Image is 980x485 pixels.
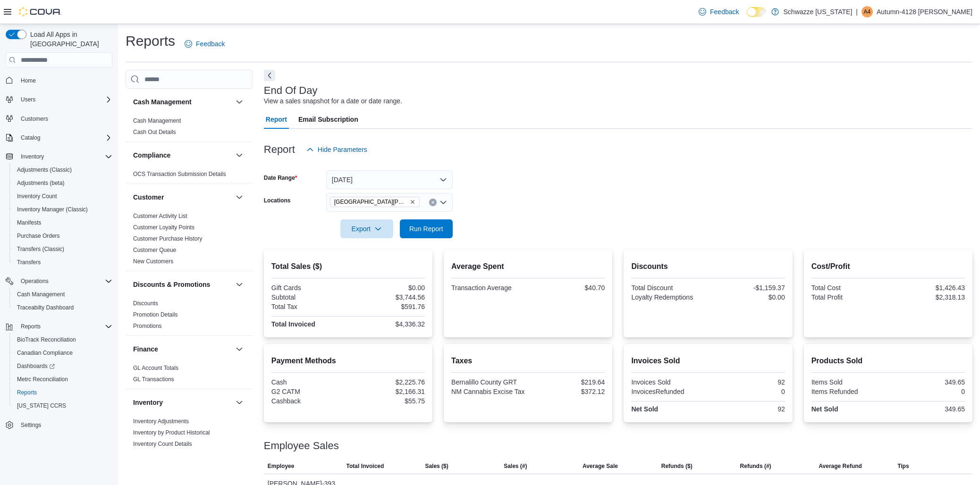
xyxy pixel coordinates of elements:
span: Feedback [196,39,225,49]
button: Reports [9,386,116,399]
span: Catalog [21,134,40,142]
h3: Customer [133,192,164,202]
span: Inventory Manager (Classic) [13,204,112,215]
span: Purchase Orders [17,232,60,240]
span: Customer Queue [133,246,176,254]
span: Inventory Count [17,192,57,200]
a: GL Account Totals [133,365,178,371]
a: Inventory Manager (Classic) [13,204,92,215]
button: Inventory Count [9,190,116,203]
span: Export [346,219,388,238]
div: $55.75 [350,397,425,405]
button: [US_STATE] CCRS [9,399,116,412]
a: Inventory On Hand by Package [133,452,212,459]
span: Adjustments (beta) [13,177,112,189]
a: Cash Management [133,117,181,124]
span: Inventory by Product Historical [133,429,210,436]
span: Cash Management [13,289,112,300]
span: Purchase Orders [13,230,112,242]
button: Customer [133,192,232,202]
div: $219.64 [530,378,605,386]
button: Users [17,94,39,105]
button: Transfers (Classic) [9,242,116,256]
span: Adjustments (Classic) [13,164,112,176]
span: Adjustments (beta) [17,179,65,187]
span: Sales ($) [425,462,448,470]
button: Next [264,70,275,81]
span: Traceabilty Dashboard [13,302,112,313]
h2: Average Spent [451,261,605,272]
span: Promotion Details [133,311,178,318]
div: $4,336.32 [350,320,425,328]
div: Invoices Sold [631,378,706,386]
span: OCS Transaction Submission Details [133,170,226,178]
button: Catalog [2,131,116,144]
div: 349.65 [890,378,965,386]
span: Customers [17,113,112,125]
h2: Taxes [451,355,605,367]
a: Inventory Count Details [133,441,192,447]
label: Date Range [264,174,297,182]
span: Traceabilty Dashboard [17,304,74,311]
span: Customer Activity List [133,212,187,220]
a: Transfers (Classic) [13,243,68,255]
span: Operations [21,277,49,285]
span: Reports [17,321,112,332]
div: Finance [126,362,253,389]
span: Reports [17,389,37,396]
span: Email Subscription [298,110,358,129]
div: Autumn-4128 Mares [862,6,873,17]
button: Discounts & Promotions [133,280,232,289]
h2: Products Sold [811,355,965,367]
button: Adjustments (Classic) [9,163,116,176]
span: Home [21,77,36,84]
span: Discounts [133,300,158,307]
a: Traceabilty Dashboard [13,302,77,313]
h3: Discounts & Promotions [133,280,210,289]
a: Customers [17,113,52,125]
span: Users [17,94,112,105]
span: Metrc Reconciliation [13,374,112,385]
span: Promotions [133,322,162,330]
span: Sales (#) [504,462,527,470]
a: Adjustments (Classic) [13,164,76,176]
span: Customer Purchase History [133,235,203,242]
a: Home [17,75,40,86]
span: Transfers [13,257,112,268]
span: Transfers (Classic) [17,245,64,253]
button: Adjustments (beta) [9,176,116,190]
a: New Customers [133,258,173,265]
a: GL Transactions [133,376,174,383]
span: Manifests [17,219,41,226]
button: Inventory [133,398,232,407]
span: Transfers (Classic) [13,243,112,255]
h2: Invoices Sold [631,355,785,367]
button: Run Report [400,219,453,238]
span: Catalog [17,132,112,143]
span: Users [21,96,35,103]
a: [US_STATE] CCRS [13,400,70,411]
p: Schwazze [US_STATE] [784,6,853,17]
span: Refunds (#) [740,462,771,470]
h3: Cash Management [133,97,192,107]
strong: Net Sold [631,405,658,413]
button: Inventory [234,397,245,408]
a: Cash Management [13,289,68,300]
h2: Total Sales ($) [271,261,425,272]
button: Transfers [9,256,116,269]
nav: Complex example [6,69,112,456]
span: Average Sale [583,462,618,470]
strong: Total Invoiced [271,320,315,328]
label: Locations [264,197,291,204]
strong: Net Sold [811,405,838,413]
button: Reports [17,321,44,332]
div: Customer [126,210,253,271]
span: Transfers [17,259,41,266]
button: Operations [2,275,116,288]
button: Operations [17,276,52,287]
span: Hide Parameters [318,145,367,154]
div: 92 [710,405,785,413]
a: Inventory by Product Historical [133,429,210,436]
span: Employee [268,462,295,470]
span: Canadian Compliance [13,347,112,359]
